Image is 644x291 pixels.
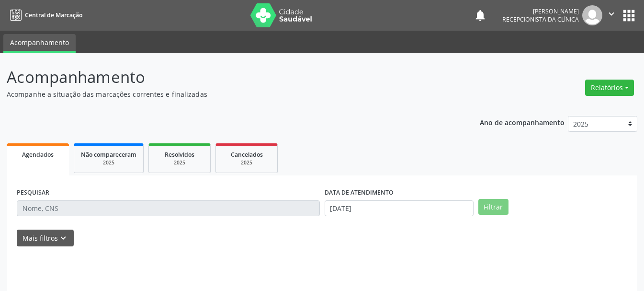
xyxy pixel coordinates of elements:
div: 2025 [156,159,203,166]
img: img [582,5,602,25]
span: Recepcionista da clínica [502,15,579,23]
span: Central de Marcação [25,11,82,19]
div: [PERSON_NAME] [502,7,579,15]
span: Resolvidos [165,151,194,159]
p: Ano de acompanhamento [480,116,565,128]
i: keyboard_arrow_down [58,233,68,244]
a: Central de Marcação [7,7,82,23]
i:  [606,9,617,19]
button: Mais filtroskeyboard_arrow_down [17,230,74,246]
span: Agendados [22,151,54,159]
label: PESQUISAR [17,186,49,200]
div: 2025 [223,159,271,166]
div: 2025 [81,159,136,166]
p: Acompanhe a situação das marcações correntes e finalizadas [7,89,448,99]
input: Nome, CNS [17,200,320,217]
a: Acompanhamento [3,34,76,53]
button:  [602,5,621,25]
input: Selecione um intervalo [325,200,474,217]
button: Filtrar [478,199,508,215]
button: apps [621,7,637,24]
button: notifications [474,9,487,22]
span: Não compareceram [81,151,136,159]
span: Cancelados [231,151,263,159]
p: Acompanhamento [7,65,448,89]
label: DATA DE ATENDIMENTO [325,186,394,200]
button: Relatórios [585,80,634,96]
